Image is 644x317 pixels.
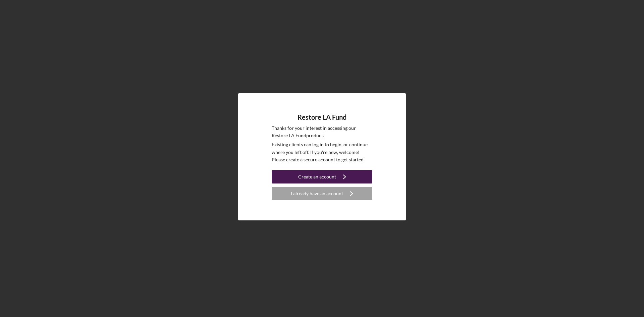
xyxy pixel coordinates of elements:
[298,170,336,183] div: Create an account
[291,187,343,200] div: I already have an account
[272,170,372,185] a: Create an account
[272,187,372,200] button: I already have an account
[272,141,372,163] p: Existing clients can log in to begin, or continue where you left off. If you're new, welcome! Ple...
[298,113,346,121] h4: Restore LA Fund
[272,124,372,140] p: Thanks for your interest in accessing our Restore LA Fund product.
[272,170,372,183] button: Create an account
